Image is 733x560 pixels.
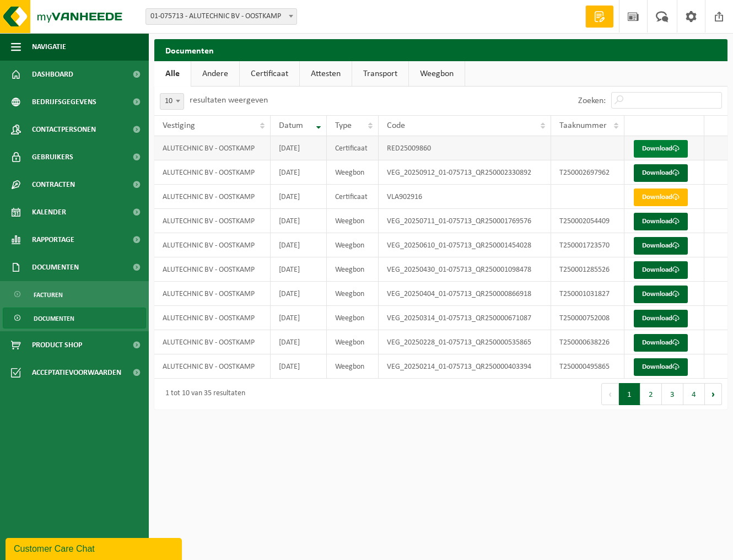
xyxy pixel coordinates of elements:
td: Weegbon [327,209,379,233]
td: ALUTECHNIC BV - OOSTKAMP [154,354,271,379]
td: ALUTECHNIC BV - OOSTKAMP [154,282,271,306]
span: Contracten [32,171,75,198]
td: ALUTECHNIC BV - OOSTKAMP [154,160,271,185]
span: Datum [279,121,303,130]
td: ALUTECHNIC BV - OOSTKAMP [154,185,271,209]
td: Weegbon [327,330,379,354]
iframe: chat widget [6,536,184,560]
button: 4 [683,383,705,405]
td: T250000495865 [551,354,624,379]
span: Bedrijfsgegevens [32,88,96,116]
td: VLA902916 [379,185,551,209]
a: Alle [154,61,191,87]
td: T250001285526 [551,257,624,282]
td: T250002697962 [551,160,624,185]
td: VEG_20250430_01-075713_QR250001098478 [379,257,551,282]
a: Download [634,286,688,303]
td: [DATE] [271,282,327,306]
button: 1 [619,383,640,405]
td: ALUTECHNIC BV - OOSTKAMP [154,233,271,257]
td: VEG_20250314_01-075713_QR250000671087 [379,306,551,330]
a: Certificaat [240,61,299,87]
span: 01-075713 - ALUTECHNIC BV - OOSTKAMP [146,9,297,24]
td: [DATE] [271,209,327,233]
td: ALUTECHNIC BV - OOSTKAMP [154,136,271,160]
a: Attesten [300,61,352,87]
a: Download [634,334,688,352]
span: Code [387,121,405,130]
a: Download [634,358,688,376]
span: Vestiging [163,121,195,130]
span: Acceptatievoorwaarden [32,359,121,386]
td: T250000638226 [551,330,624,354]
td: RED25009860 [379,136,551,160]
td: ALUTECHNIC BV - OOSTKAMP [154,330,271,354]
span: Contactpersonen [32,116,96,143]
a: Download [634,237,688,255]
td: VEG_20250404_01-075713_QR250000866918 [379,282,551,306]
a: Download [634,213,688,230]
a: Facturen [3,284,146,305]
span: Taaknummer [559,121,607,130]
td: T250001723570 [551,233,624,257]
td: [DATE] [271,354,327,379]
span: Navigatie [32,33,66,61]
span: Dashboard [32,61,73,88]
td: VEG_20250912_01-075713_QR250002330892 [379,160,551,185]
td: [DATE] [271,233,327,257]
td: ALUTECHNIC BV - OOSTKAMP [154,209,271,233]
span: 10 [160,93,184,110]
button: 3 [662,383,683,405]
span: 01-075713 - ALUTECHNIC BV - OOSTKAMP [145,8,297,25]
a: Andere [191,61,239,87]
td: T250001031827 [551,282,624,306]
td: ALUTECHNIC BV - OOSTKAMP [154,257,271,282]
a: Download [634,140,688,158]
button: 2 [640,383,662,405]
span: Facturen [34,284,63,305]
td: VEG_20250214_01-075713_QR250000403394 [379,354,551,379]
td: VEG_20250228_01-075713_QR250000535865 [379,330,551,354]
td: Weegbon [327,160,379,185]
button: Previous [601,383,619,405]
td: Weegbon [327,257,379,282]
td: [DATE] [271,330,327,354]
a: Weegbon [409,61,465,87]
td: Certificaat [327,185,379,209]
td: Weegbon [327,233,379,257]
span: 10 [160,94,184,109]
td: Certificaat [327,136,379,160]
a: Download [634,189,688,206]
h2: Documenten [154,39,727,61]
a: Download [634,310,688,327]
div: 1 tot 10 van 35 resultaten [160,384,245,404]
td: [DATE] [271,185,327,209]
a: Transport [352,61,408,87]
span: Product Shop [32,331,82,359]
span: Rapportage [32,226,74,254]
td: VEG_20250711_01-075713_QR250001769576 [379,209,551,233]
label: resultaten weergeven [190,96,268,105]
label: Zoeken: [578,96,606,105]
td: [DATE] [271,136,327,160]
td: [DATE] [271,160,327,185]
td: [DATE] [271,306,327,330]
span: Documenten [34,308,74,329]
span: Gebruikers [32,143,73,171]
td: Weegbon [327,306,379,330]
button: Next [705,383,722,405]
td: ALUTECHNIC BV - OOSTKAMP [154,306,271,330]
a: Download [634,164,688,182]
a: Download [634,261,688,279]
td: [DATE] [271,257,327,282]
td: Weegbon [327,354,379,379]
td: T250002054409 [551,209,624,233]
span: Kalender [32,198,66,226]
td: VEG_20250610_01-075713_QR250001454028 [379,233,551,257]
span: Documenten [32,254,79,281]
a: Documenten [3,308,146,329]
td: Weegbon [327,282,379,306]
td: T250000752008 [551,306,624,330]
span: Type [335,121,352,130]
